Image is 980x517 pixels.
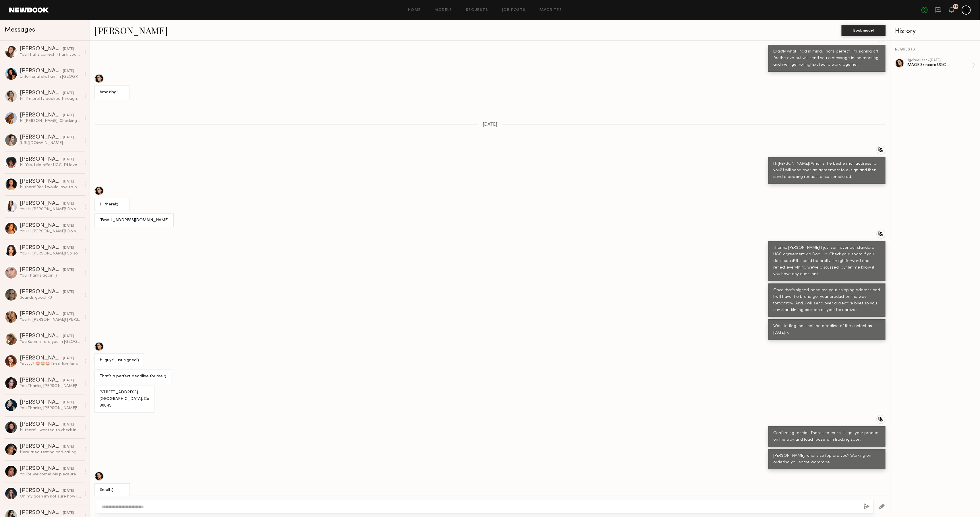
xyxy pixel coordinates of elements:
[20,311,63,317] div: [PERSON_NAME]
[20,339,81,345] div: You: Kamrin- are you in [GEOGRAPHIC_DATA]? We're in need of some street style UGC stuff, would yo...
[63,356,74,361] div: [DATE]
[63,135,74,140] div: [DATE]
[20,427,81,433] div: Hi there! I wanted to check in of the client is all good with the content? If so, can you please ...
[63,179,74,184] div: [DATE]
[63,444,74,450] div: [DATE]
[20,378,63,383] div: [PERSON_NAME]
[20,405,81,411] div: You: Thanks, [PERSON_NAME]!
[20,207,81,212] div: You: Hi [PERSON_NAME]! Do you offer any type of UGC?
[842,25,886,36] button: Book model
[63,113,74,118] div: [DATE]
[63,488,74,494] div: [DATE]
[906,59,972,62] div: ugc Request • [DATE]
[20,223,63,229] div: [PERSON_NAME]
[20,273,81,278] div: You: Thanks again :)
[100,389,149,409] div: [STREET_ADDRESS] [GEOGRAPHIC_DATA], Ca 90045
[20,157,63,162] div: [PERSON_NAME]
[502,8,526,12] a: Job Posts
[20,74,81,79] div: Unfortunately, I am in [GEOGRAPHIC_DATA] and work a [DEMOGRAPHIC_DATA] job so the rate would need...
[63,289,74,295] div: [DATE]
[20,251,81,256] div: You: Hi [PERSON_NAME]! So sorry to do this! I spoke with the brand and I hadn't realized that for...
[5,27,35,33] span: Messages
[842,28,886,32] a: Book model
[20,90,63,96] div: [PERSON_NAME]
[773,245,880,278] div: Thanks, [PERSON_NAME]! I just sent over our standard UGC agreement via DocHub. Check your spam if...
[63,312,74,317] div: [DATE]
[63,69,74,74] div: [DATE]
[906,62,972,68] div: IMAGE Skincare UGC
[483,122,497,127] span: [DATE]
[20,140,81,146] div: [URL][DOMAIN_NAME]
[63,466,74,472] div: [DATE]
[63,267,74,273] div: [DATE]
[63,201,74,207] div: [DATE]
[408,8,421,12] a: Home
[895,48,975,52] div: REQUESTS
[20,112,63,118] div: [PERSON_NAME]
[20,355,63,361] div: [PERSON_NAME]
[100,487,125,493] div: Small :)
[63,46,74,52] div: [DATE]
[20,450,81,455] div: Here tried texting and calling.
[100,217,169,224] div: [EMAIL_ADDRESS][DOMAIN_NAME]
[540,8,562,12] a: Favorites
[20,96,81,102] div: Hi! I’m pretty booked throughout September except for the 22nd-25th!
[100,373,166,380] div: That’s a perfect deadline for me :)
[63,223,74,229] div: [DATE]
[20,201,63,207] div: [PERSON_NAME]
[20,333,63,339] div: [PERSON_NAME]
[895,28,975,35] div: History
[20,383,81,389] div: You: Thanks, [PERSON_NAME]!
[63,334,74,339] div: [DATE]
[20,400,63,405] div: [PERSON_NAME]
[773,161,880,180] div: Hi [PERSON_NAME]! What is the best e mail address for you? I will send over an agreement to e-sig...
[94,24,168,36] a: [PERSON_NAME]
[773,430,880,443] div: Confirming receipt! Thanks so much. I'll get your product on the way and touch base with tracking...
[100,201,125,208] div: Hi there!:)
[773,48,880,68] div: Exactly what I had in mind! That's perfect. I'm signing off for the eve but will send you a messa...
[100,89,125,96] div: Amazing!!
[20,444,63,450] div: [PERSON_NAME]
[20,494,81,499] div: Oh my gosh im not sure how i didnt see this message! Id love to be considered for future projects.
[20,245,63,251] div: [PERSON_NAME]
[773,453,880,466] div: [PERSON_NAME], what size top are you? Working on ordering you some wardrobe.
[954,5,958,8] div: 79
[20,52,81,57] div: You: That's correct! Thank you for checking. One note as well that they tend to like pretty liber...
[63,378,74,383] div: [DATE]
[63,245,74,251] div: [DATE]
[20,179,63,184] div: [PERSON_NAME]
[20,295,81,300] div: Sounds good! <3
[20,229,81,234] div: You: Hi [PERSON_NAME]! Do you offer any type of UGC?
[20,466,63,472] div: [PERSON_NAME]
[773,287,880,314] div: Once that's signed, send me your shipping address and I will have the brand get your product on t...
[20,472,81,477] div: You’re welcome! My pleasure
[20,184,81,190] div: Hi there! Yes I would love to offer UGC. I don’t have much experience but I’m willing : )
[20,135,63,140] div: [PERSON_NAME]
[20,361,81,367] div: Yayyyy!! 🤩🤩🤩 I’m a fan for sure ! I’ll stand by for more [PERSON_NAME] x L
[20,267,63,273] div: [PERSON_NAME]
[20,289,63,295] div: [PERSON_NAME]
[466,8,488,12] a: Requests
[20,162,81,168] div: Hi! Yes, I do offer UGC. I’d love to hear more about what you’re looking for.
[63,91,74,96] div: [DATE]
[435,8,452,12] a: Models
[906,59,975,72] a: ugcRequest •[DATE]IMAGE Skincare UGC
[63,422,74,427] div: [DATE]
[63,510,74,516] div: [DATE]
[20,68,63,74] div: [PERSON_NAME]
[20,317,81,322] div: You: Hi [PERSON_NAME]! [PERSON_NAME] here from prettySOCIAL :) We'd love to work with you on some...
[63,157,74,162] div: [DATE]
[20,46,63,52] div: [PERSON_NAME]
[773,323,880,336] div: Want to flag that I set the deadline of the content as [DATE]. x
[20,118,81,124] div: Hi [PERSON_NAME], Checking in see you have more content I can help you with. Thank you Rose
[63,400,74,405] div: [DATE]
[20,422,63,427] div: [PERSON_NAME]
[20,510,63,516] div: [PERSON_NAME]
[100,357,139,364] div: Hi guys! Just signed:)
[20,488,63,494] div: [PERSON_NAME]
